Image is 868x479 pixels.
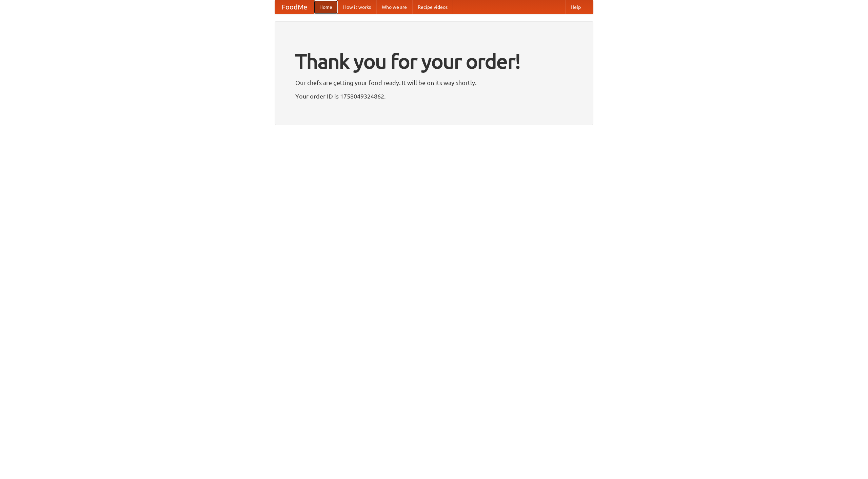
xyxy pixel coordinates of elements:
[376,0,412,14] a: Who we are
[295,45,573,78] h1: Thank you for your order!
[314,0,338,14] a: Home
[565,0,586,14] a: Help
[295,78,573,88] p: Our chefs are getting your food ready. It will be on its way shortly.
[275,0,314,14] a: FoodMe
[295,91,573,101] p: Your order ID is 1758049324862.
[412,0,453,14] a: Recipe videos
[338,0,376,14] a: How it works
